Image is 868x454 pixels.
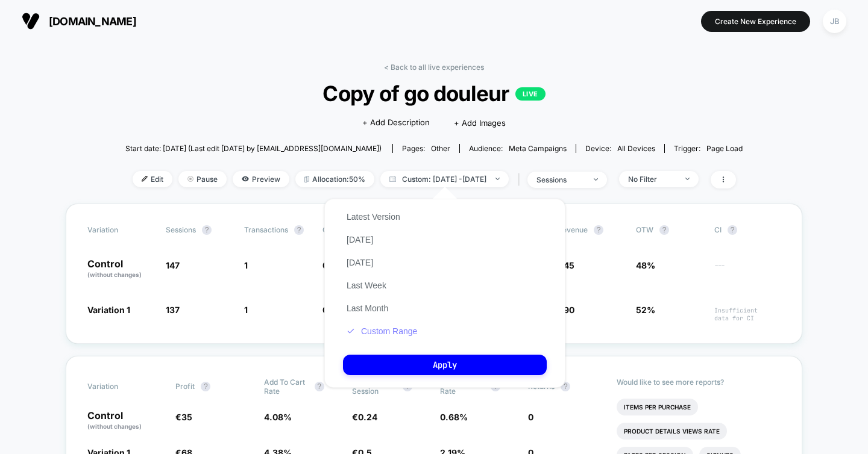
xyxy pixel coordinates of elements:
[87,378,154,396] span: Variation
[384,63,484,72] a: < Back to all live experiences
[819,9,850,34] button: JB
[617,399,698,415] li: Items Per Purchase
[701,11,810,32] button: Create New Experience
[636,305,655,315] span: 52%
[509,144,567,153] span: Meta campaigns
[175,412,192,422] span: €
[181,412,192,422] span: 35
[343,234,377,245] button: [DATE]
[714,225,781,235] span: CI
[536,175,585,184] div: sessions
[728,225,737,235] button: ?
[244,305,248,315] span: 1
[389,176,396,182] img: calendar
[823,10,846,33] div: JB
[87,305,130,315] span: Variation 1
[343,303,392,314] button: Last Month
[49,15,136,28] span: [DOMAIN_NAME]
[431,144,450,153] span: other
[294,225,304,235] button: ?
[343,280,390,291] button: Last Week
[166,305,180,315] span: 137
[576,144,664,153] span: Device:
[617,144,655,153] span: all devices
[352,412,377,422] span: €
[264,412,292,422] span: 4.08 %
[125,144,382,153] span: Start date: [DATE] (Last edit [DATE] by [EMAIL_ADDRESS][DOMAIN_NAME])
[343,257,377,268] button: [DATE]
[495,178,500,180] img: end
[358,412,377,422] span: 0.24
[304,176,309,182] img: rebalance
[295,171,374,187] span: Allocation: 50%
[87,423,142,430] span: (without changes)
[156,81,711,106] span: Copy of go douleur
[233,171,289,187] span: Preview
[674,144,743,153] div: Trigger:
[362,117,430,129] span: + Add Description
[469,144,567,153] div: Audience:
[515,87,546,101] p: LIVE
[594,225,603,235] button: ?
[440,412,468,422] span: 0.68 %
[166,260,180,270] span: 147
[87,259,154,279] p: Control
[628,175,676,184] div: No Filter
[202,225,212,235] button: ?
[22,12,40,30] img: Visually logo
[343,211,404,222] button: Latest Version
[201,382,210,391] button: ?
[187,176,193,182] img: end
[454,118,506,128] span: + Add Images
[175,382,195,391] span: Profit
[706,144,743,153] span: Page Load
[142,176,148,182] img: edit
[659,225,669,235] button: ?
[166,225,196,234] span: Sessions
[636,225,702,235] span: OTW
[528,412,533,422] span: 0
[87,225,154,235] span: Variation
[343,326,421,337] button: Custom Range
[714,306,781,322] span: Insufficient data for CI
[380,171,509,187] span: Custom: [DATE] - [DATE]
[87,411,163,431] p: Control
[178,171,227,187] span: Pause
[343,355,547,375] button: Apply
[244,225,288,234] span: Transactions
[402,144,450,153] div: Pages:
[515,171,527,188] span: |
[714,262,781,279] span: ---
[594,178,598,181] img: end
[244,260,248,270] span: 1
[617,378,781,387] p: Would like to see more reports?
[685,178,690,180] img: end
[87,271,142,278] span: (without changes)
[617,423,727,440] li: Product Details Views Rate
[133,171,172,187] span: Edit
[636,260,655,270] span: 48%
[264,378,309,396] span: Add To Cart Rate
[18,11,140,31] button: [DOMAIN_NAME]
